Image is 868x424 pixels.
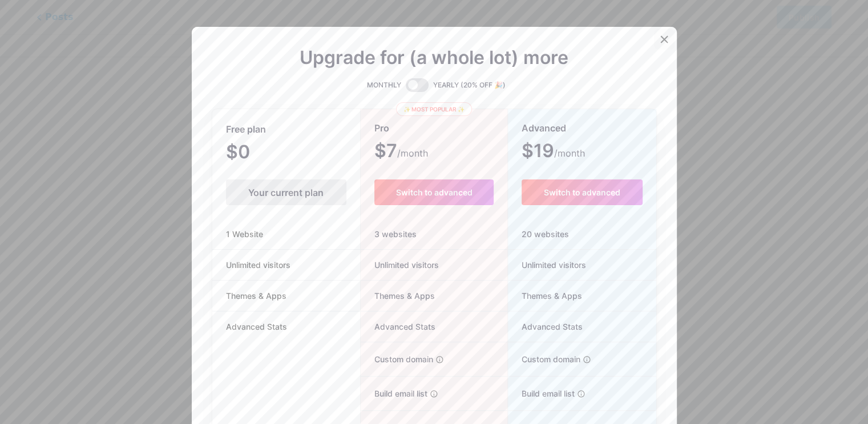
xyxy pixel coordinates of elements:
[226,145,281,161] span: $0
[508,290,582,302] span: Themes & Apps
[522,118,566,138] span: Advanced
[226,179,346,205] div: Your current plan
[397,146,428,160] span: /month
[544,187,620,197] span: Switch to advanced
[367,79,401,91] span: MONTHLY
[361,219,507,250] div: 3 websites
[212,321,301,333] span: Advanced Stats
[226,119,266,139] span: Free plan
[212,290,300,302] span: Themes & Apps
[374,179,494,205] button: Switch to advanced
[433,79,506,91] span: YEARLY (20% OFF 🎉)
[212,228,277,240] span: 1 Website
[508,321,583,333] span: Advanced Stats
[508,387,575,399] span: Build email list
[508,219,656,250] div: 20 websites
[522,179,642,205] button: Switch to advanced
[212,259,304,271] span: Unlimited visitors
[374,144,428,160] span: $7
[300,51,568,65] span: Upgrade for (a whole lot) more
[395,187,472,197] span: Switch to advanced
[361,259,439,271] span: Unlimited visitors
[554,146,585,160] span: /month
[361,353,433,365] span: Custom domain
[522,144,585,160] span: $19
[508,353,580,365] span: Custom domain
[508,259,586,271] span: Unlimited visitors
[361,321,435,333] span: Advanced Stats
[361,290,435,302] span: Themes & Apps
[374,118,389,138] span: Pro
[361,387,427,399] span: Build email list
[396,102,472,116] div: ✨ Most popular ✨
